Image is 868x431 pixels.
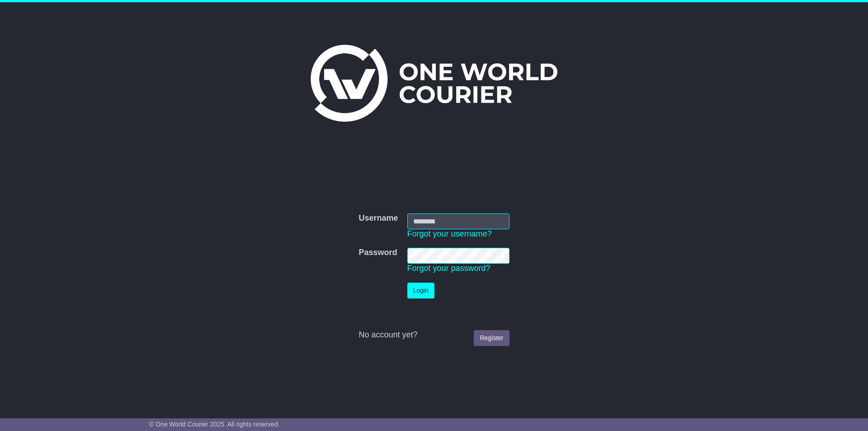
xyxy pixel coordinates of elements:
div: No account yet? [359,330,509,340]
a: Forgot your password? [407,264,491,273]
span: © One World Courier 2025. All rights reserved. [149,421,280,428]
img: One World [311,45,557,122]
a: Register [474,330,509,346]
a: Forgot your username? [407,229,492,238]
label: Username [359,213,398,223]
label: Password [359,248,397,258]
button: Login [407,283,434,298]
